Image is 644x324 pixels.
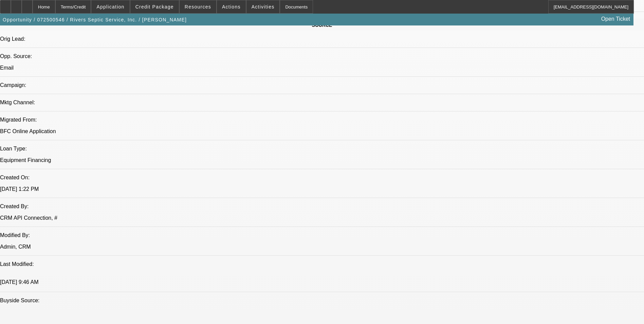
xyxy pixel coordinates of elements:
[3,17,187,22] span: Opportunity / 072500546 / Rivers Septic Service, Inc. / [PERSON_NAME]
[217,0,246,13] button: Actions
[599,13,633,25] a: Open Ticket
[96,4,124,10] span: Application
[135,4,174,10] span: Credit Package
[130,0,179,13] button: Credit Package
[180,0,216,13] button: Resources
[91,0,129,13] button: Application
[222,4,241,10] span: Actions
[185,4,211,10] span: Resources
[246,0,280,13] button: Activities
[252,4,275,10] span: Activities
